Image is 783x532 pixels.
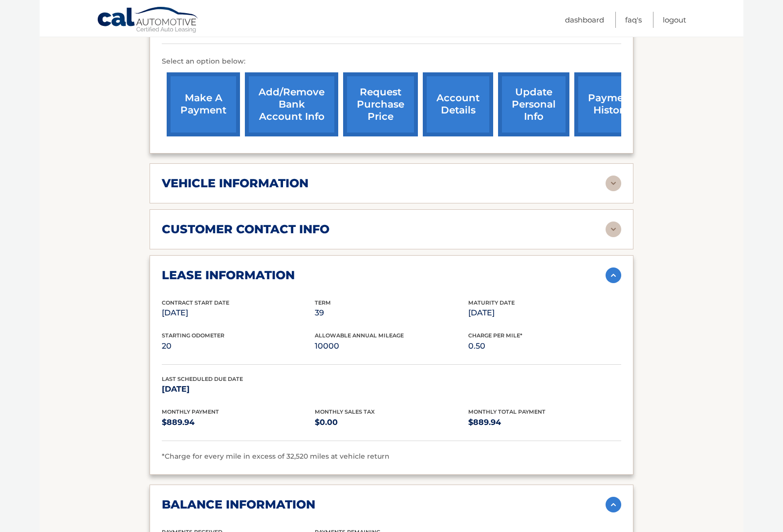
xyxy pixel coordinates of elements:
[468,332,522,339] span: Charge Per Mile*
[468,408,545,415] span: Monthly Total Payment
[315,339,468,353] p: 10000
[625,12,642,28] a: FAQ's
[162,176,308,191] h2: vehicle information
[606,267,621,283] img: accordion-active.svg
[468,416,621,429] p: $889.94
[162,222,329,237] h2: customer contact info
[565,12,604,28] a: Dashboard
[423,72,493,136] a: account details
[315,299,331,306] span: Term
[343,72,418,136] a: request purchase price
[663,12,686,28] a: Logout
[315,332,404,339] span: Allowable Annual Mileage
[606,497,621,512] img: accordion-active.svg
[162,376,243,382] span: Last Scheduled Due Date
[162,416,315,429] p: $889.94
[167,72,240,136] a: make a payment
[162,452,390,461] span: *Charge for every mile in excess of 32,520 miles at vehicle return
[162,306,315,320] p: [DATE]
[162,497,315,512] h2: balance information
[498,72,569,136] a: update personal info
[162,332,224,339] span: Starting Odometer
[468,306,621,320] p: [DATE]
[162,339,315,353] p: 20
[315,416,468,429] p: $0.00
[606,222,621,237] img: accordion-rest.svg
[97,6,199,35] a: Cal Automotive
[162,268,295,283] h2: lease information
[606,176,621,191] img: accordion-rest.svg
[162,408,219,415] span: Monthly Payment
[315,306,468,320] p: 39
[574,72,648,136] a: payment history
[162,299,229,306] span: Contract Start Date
[162,56,621,67] p: Select an option below:
[468,299,515,306] span: Maturity Date
[245,72,338,136] a: Add/Remove bank account info
[162,382,315,396] p: [DATE]
[315,408,375,415] span: Monthly Sales Tax
[468,339,621,353] p: 0.50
